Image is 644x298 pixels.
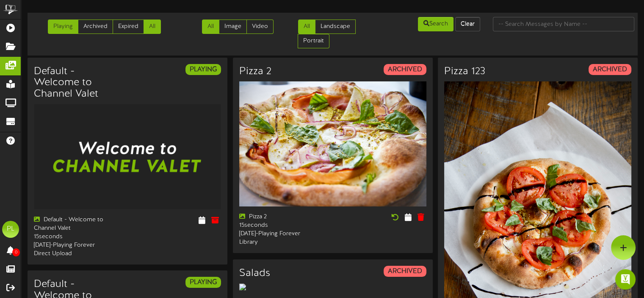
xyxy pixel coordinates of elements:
div: Pizza 2 [239,213,326,221]
div: 15 seconds [239,221,326,230]
strong: ARCHIVED [593,66,627,73]
div: Library [239,238,326,247]
a: Image [219,19,247,34]
div: [DATE] - Playing Forever [239,230,326,238]
strong: ARCHIVED [388,267,422,275]
div: PL [2,221,19,238]
a: Expired [113,19,144,34]
img: 254bd379-e37f-42f1-99e9-b74dc6b58982bddc2f4a-f7b8-4fe6-b0e6-d22d1c871bd3.jpeg [239,81,426,206]
div: Direct Upload [34,250,121,258]
h3: Salads [239,268,270,279]
div: Open Intercom Messenger [615,269,636,290]
button: Clear [455,17,480,31]
a: All [298,19,315,34]
div: 15 seconds [34,233,121,241]
h3: Pizza 123 [444,66,485,77]
img: a7399033-8c2e-47c0-964b-923c71277185welcomecvimage.jpg [34,104,221,209]
a: Portrait [298,34,329,48]
strong: ARCHIVED [388,66,422,73]
a: Landscape [315,19,356,34]
a: Playing [48,19,78,34]
a: Video [246,19,274,34]
span: 0 [12,248,20,256]
img: 48e2414c-988b-4994-8c9b-1a6fd4acf2c9124317d9-aa39-4c79-8568-808abf4d481a.jpeg [239,284,246,290]
strong: PLAYING [190,279,217,286]
h3: Default - Welcome to Channel Valet [34,66,121,100]
div: Default - Welcome to Channel Valet [34,216,121,233]
h3: Pizza 2 [239,66,271,77]
div: [DATE] - Playing Forever [34,241,121,250]
button: Search [418,17,453,31]
a: Archived [78,19,113,34]
a: All [144,19,161,34]
input: -- Search Messages by Name -- [493,17,634,31]
a: All [202,19,219,34]
strong: PLAYING [190,66,217,73]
